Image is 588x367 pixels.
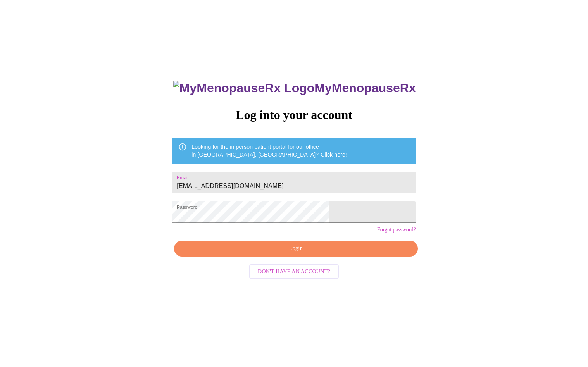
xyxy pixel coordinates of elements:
span: Don't have an account? [258,267,330,277]
button: Don't have an account? [249,264,339,279]
img: MyMenopauseRx Logo [173,81,314,95]
h3: MyMenopauseRx [173,81,416,95]
div: Looking for the in person patient portal for our office in [GEOGRAPHIC_DATA], [GEOGRAPHIC_DATA]? [191,140,347,162]
span: Login [183,244,409,253]
button: Login [174,241,417,257]
a: Forgot password? [377,227,416,233]
a: Click here! [321,152,347,158]
h3: Log into your account [172,108,416,122]
a: Don't have an account? [247,268,341,274]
